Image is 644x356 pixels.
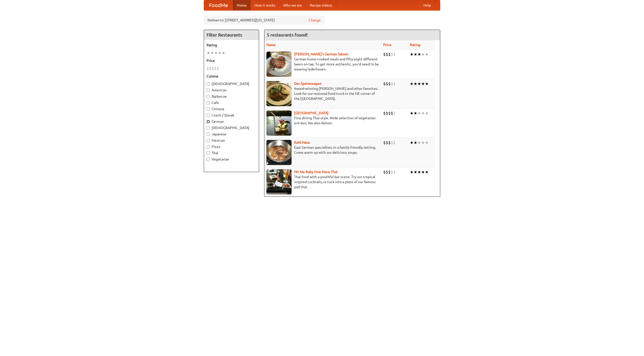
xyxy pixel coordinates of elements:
h5: Cuisine [207,74,256,79]
input: Chinese [207,107,210,111]
label: German [207,119,256,124]
li: $ [386,140,388,145]
li: ★ [417,169,421,175]
li: $ [393,52,396,57]
li: $ [386,169,388,175]
li: ★ [222,50,225,56]
label: [DEMOGRAPHIC_DATA] [207,125,256,130]
label: Thai [207,150,256,155]
input: Pizza [207,145,210,148]
li: $ [393,81,396,87]
li: $ [217,66,219,71]
a: Kohl Haus [294,140,310,144]
li: $ [388,81,391,87]
li: $ [391,110,393,116]
a: [GEOGRAPHIC_DATA] [294,111,329,115]
li: $ [214,66,217,71]
label: Mexican [207,138,256,143]
div: Deliver to: [STREET_ADDRESS][US_STATE] [204,16,325,25]
p: East German specialties, in a family-friendly setting. Come warm up with our delicious soups. [266,145,379,155]
li: $ [209,66,212,71]
label: Chinese [207,106,256,111]
input: Japanese [207,133,210,136]
input: Vegetarian [207,158,210,161]
label: [DEMOGRAPHIC_DATA] [207,81,256,86]
li: ★ [414,52,417,57]
li: ★ [414,81,417,87]
p: Fine dining Thai-style. Wide selection of vegetarian entrées. We also deliver. [266,115,379,126]
img: satay.jpg [266,110,292,136]
li: $ [383,110,386,116]
li: ★ [218,50,222,56]
li: ★ [425,52,429,57]
li: $ [391,81,393,87]
li: $ [386,81,388,87]
input: Cafe [207,101,210,104]
li: ★ [410,110,414,116]
li: $ [388,169,391,175]
li: ★ [417,140,421,145]
li: $ [393,110,396,116]
input: [DEMOGRAPHIC_DATA] [207,82,210,86]
label: Vegetarian [207,157,256,162]
li: $ [391,140,393,145]
li: ★ [417,81,421,87]
label: Barbecue [207,94,256,99]
p: Thai food with a youthful bar scene. Try our tropical inspired cocktails, or tuck into a plate of... [266,174,379,189]
li: ★ [421,52,425,57]
input: German [207,120,210,123]
input: Thai [207,151,210,155]
li: $ [386,52,388,57]
li: $ [212,66,214,71]
li: ★ [425,81,429,87]
label: Czech / Slovak [207,113,256,118]
a: Home [233,0,251,10]
li: ★ [417,52,421,57]
a: Price [383,43,391,47]
li: ★ [421,81,425,87]
li: ★ [207,50,210,56]
li: $ [388,140,391,145]
input: American [207,89,210,92]
a: Der Speisewagen [294,82,321,86]
a: Who we are [279,0,306,10]
a: FoodMe [204,0,233,10]
li: ★ [414,140,417,145]
input: Czech / Slovak [207,114,210,117]
li: $ [388,52,391,57]
img: esthers.jpg [266,52,292,77]
li: $ [391,52,393,57]
a: Hit Me Baby One More Thai [294,170,338,174]
img: speisewagen.jpg [266,81,292,106]
input: Barbecue [207,95,210,98]
h5: Price [207,58,256,63]
li: ★ [425,140,429,145]
p: Award-winning [PERSON_NAME] and other favorites. Look for our restored food truck in the NE corne... [266,86,379,101]
a: Recipe videos [306,0,336,10]
li: ★ [410,81,414,87]
li: $ [391,169,393,175]
li: $ [383,169,386,175]
a: How it works [251,0,279,10]
li: ★ [410,52,414,57]
li: $ [388,110,391,116]
li: ★ [417,110,421,116]
a: Rating [410,43,420,47]
li: ★ [210,50,214,56]
li: ★ [414,169,417,175]
li: $ [383,52,386,57]
li: $ [207,66,209,71]
li: ★ [421,140,425,145]
h4: Filter Restaurants [204,30,259,40]
img: babythai.jpg [266,169,292,194]
a: [PERSON_NAME]'s German Saloon [294,52,348,56]
li: ★ [425,169,429,175]
li: ★ [425,110,429,116]
label: Japanese [207,132,256,137]
li: $ [393,169,396,175]
li: ★ [421,169,425,175]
